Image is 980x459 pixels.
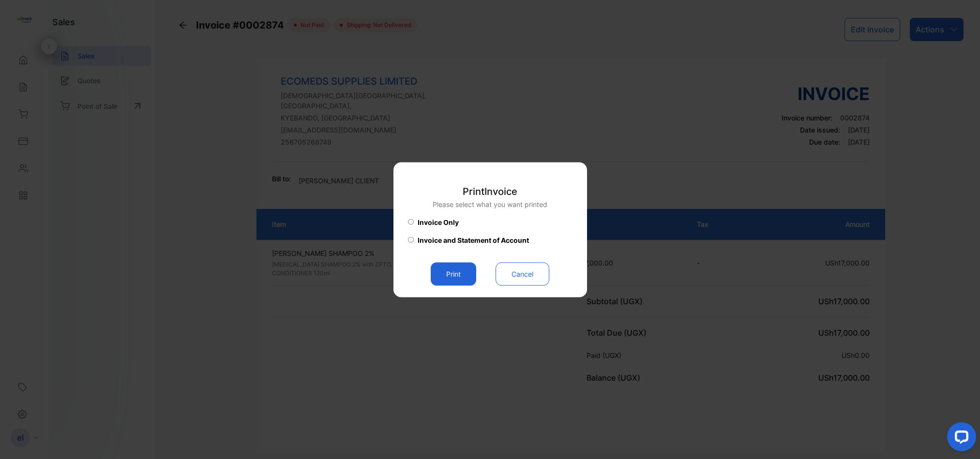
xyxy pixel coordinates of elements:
span: Invoice Only [418,217,459,227]
p: Please select what you want printed [433,199,547,209]
button: Cancel [496,262,549,285]
button: Print [431,262,476,285]
iframe: LiveChat chat widget [939,418,980,459]
p: Print Invoice [433,184,547,198]
span: Invoice and Statement of Account [418,235,529,245]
